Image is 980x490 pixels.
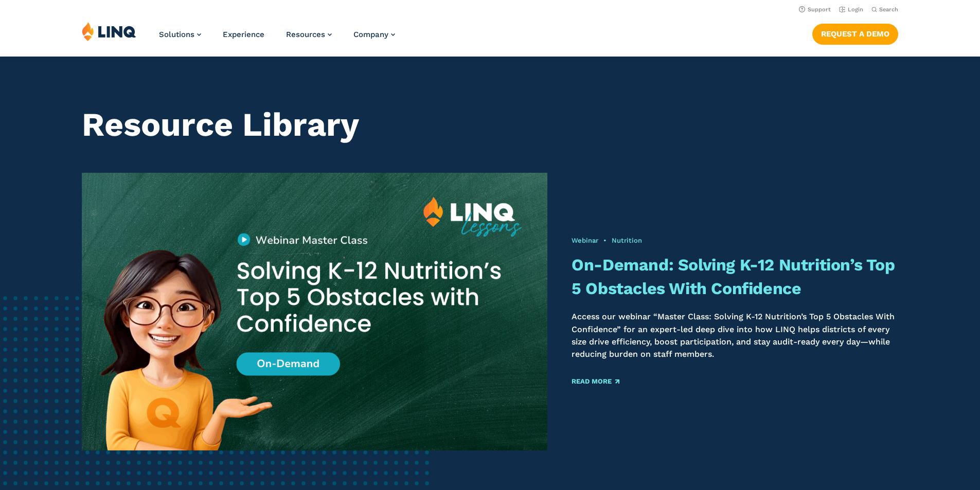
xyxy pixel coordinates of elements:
[812,24,898,44] a: Request a Demo
[286,30,332,39] a: Resources
[572,255,895,298] a: On-Demand: Solving K-12 Nutrition’s Top 5 Obstacles With Confidence
[572,311,898,360] p: Access our webinar “Master Class: Solving K-12 Nutrition’s Top 5 Obstacles With Confidence” for a...
[159,30,194,39] span: Solutions
[159,22,395,56] nav: Primary Navigation
[82,22,136,41] img: LINQ | K‑12 Software
[812,22,898,44] nav: Button Navigation
[286,30,325,39] span: Resources
[82,106,898,144] h1: Resource Library
[871,6,898,13] button: Open Search Bar
[612,237,642,244] a: Nutrition
[353,30,388,39] span: Company
[159,30,201,39] a: Solutions
[879,6,898,13] span: Search
[799,6,831,13] a: Support
[223,30,264,39] a: Experience
[572,378,619,385] a: Read More
[572,236,898,245] div: •
[839,6,863,13] a: Login
[572,237,598,244] a: Webinar
[353,30,395,39] a: Company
